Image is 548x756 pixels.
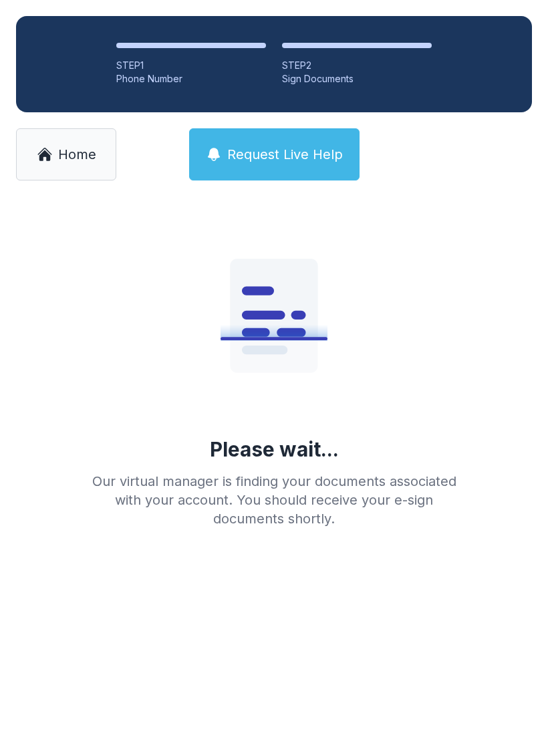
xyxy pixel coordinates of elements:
div: STEP 1 [116,59,266,72]
span: Home [58,145,96,164]
div: Phone Number [116,72,266,86]
div: STEP 2 [282,59,432,72]
span: Request Live Help [227,145,343,164]
div: Our virtual manager is finding your documents associated with your account. You should receive yo... [82,472,466,528]
div: Please wait... [210,437,339,461]
div: Sign Documents [282,72,432,86]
